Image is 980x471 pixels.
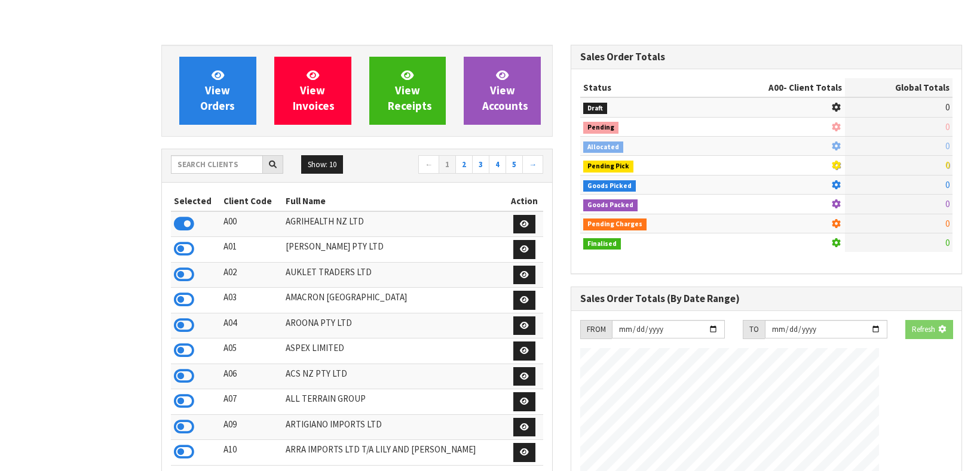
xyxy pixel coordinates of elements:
td: ALL TERRAIN GROUP [283,389,506,415]
span: 0 [945,179,950,190]
a: 4 [489,155,506,174]
span: View Receipts [388,68,432,113]
span: 0 [945,140,950,152]
td: ASPEX LIMITED [283,338,506,364]
span: 0 [945,218,950,229]
span: 0 [945,159,950,171]
a: 2 [455,155,473,174]
a: → [522,155,543,174]
td: A02 [220,262,283,288]
th: Full Name [283,192,506,211]
span: Draft [583,103,607,115]
th: - Client Totals [703,78,845,97]
span: Pending Pick [583,161,633,173]
td: ARRA IMPORTS LTD T/A LILY AND [PERSON_NAME] [283,440,506,466]
a: 3 [472,155,489,174]
a: ViewReceipts [369,57,446,125]
span: Goods Packed [583,199,638,211]
span: 0 [945,198,950,210]
td: A10 [220,440,283,466]
td: A04 [220,313,283,338]
th: Client Code [220,192,283,211]
nav: Page navigation [366,155,543,176]
td: A09 [220,414,283,440]
span: View Invoices [293,68,335,113]
span: Pending Charges [583,218,647,230]
span: Pending [583,122,618,134]
input: Search clients [171,155,263,174]
span: Finalised [583,238,621,250]
span: View Accounts [482,68,528,113]
a: 1 [439,155,456,174]
td: AROONA PTY LTD [283,313,506,338]
span: 0 [945,101,950,113]
td: A00 [220,211,283,237]
td: AGRIHEALTH NZ LTD [283,211,506,237]
span: Goods Picked [583,180,636,192]
th: Action [506,192,543,211]
td: AUKLET TRADERS LTD [283,262,506,288]
td: A03 [220,288,283,313]
span: 0 [945,121,950,133]
td: AMACRON [GEOGRAPHIC_DATA] [283,288,506,313]
div: FROM [580,320,612,339]
th: Status [580,78,703,97]
button: Show: 10 [301,155,343,174]
span: 0 [945,237,950,248]
td: A05 [220,338,283,364]
td: [PERSON_NAME] PTY LTD [283,237,506,263]
div: TO [743,320,765,339]
td: ARTIGIANO IMPORTS LTD [283,414,506,440]
a: ViewOrders [179,57,256,125]
td: A07 [220,389,283,415]
td: ACS NZ PTY LTD [283,364,506,389]
td: A06 [220,364,283,389]
button: Refresh [905,320,953,339]
td: A01 [220,237,283,263]
a: ViewInvoices [274,57,351,125]
a: ViewAccounts [464,57,541,125]
h3: Sales Order Totals [580,51,953,63]
th: Selected [171,192,220,211]
span: Allocated [583,141,623,153]
th: Global Totals [845,78,953,97]
a: 5 [506,155,523,174]
a: ← [418,155,439,174]
span: View Orders [200,68,235,113]
span: A00 [768,82,783,93]
h3: Sales Order Totals (By Date Range) [580,293,953,304]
